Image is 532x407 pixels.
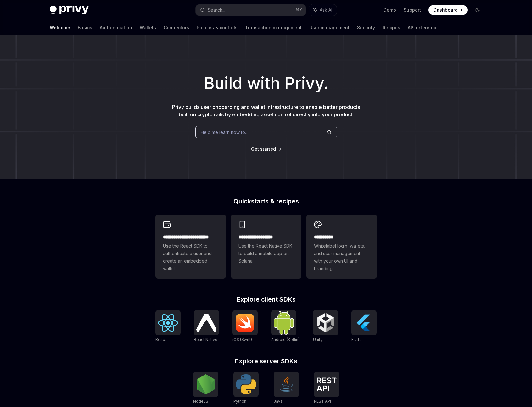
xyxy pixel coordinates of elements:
img: Unity [316,313,336,333]
a: Android (Kotlin)Android (Kotlin) [271,310,300,343]
img: iOS (Swift) [235,313,255,332]
a: NodeJSNodeJS [193,372,218,404]
a: Policies & controls [197,20,238,35]
span: Use the React SDK to authenticate a user and create an embedded wallet. [163,242,218,272]
img: Python [236,374,256,394]
a: React NativeReact Native [194,310,219,343]
a: Demo [384,7,396,13]
img: React Native [196,314,216,332]
a: Transaction management [245,20,302,35]
button: Toggle dark mode [473,5,483,15]
h2: Explore server SDKs [155,358,377,364]
a: **** *****Whitelabel login, wallets, and user management with your own UI and branding. [306,215,377,279]
span: Python [233,399,246,404]
a: ReactReact [155,310,181,343]
span: Whitelabel login, wallets, and user management with your own UI and branding. [314,242,369,272]
span: Unity [313,337,322,342]
img: dark logo [50,6,89,14]
span: Help me learn how to… [201,129,249,136]
span: Use the React Native SDK to build a mobile app on Solana. [238,242,294,265]
a: PythonPython [233,372,259,404]
div: Search... [208,6,225,14]
a: Support [404,7,421,13]
a: FlutterFlutter [351,310,377,343]
a: User management [309,20,350,35]
span: Flutter [351,337,363,342]
a: REST APIREST API [314,372,339,404]
a: Get started [251,146,276,152]
span: Privy builds user onboarding and wallet infrastructure to enable better products built on crypto ... [172,104,360,118]
a: Wallets [140,20,156,35]
a: Basics [78,20,92,35]
a: **** **** **** ***Use the React Native SDK to build a mobile app on Solana. [231,215,301,279]
a: Connectors [164,20,189,35]
a: Welcome [50,20,70,35]
button: Ask AI [309,4,337,16]
span: iOS (Swift) [232,337,252,342]
a: Recipes [383,20,400,35]
span: React [155,337,166,342]
span: Get started [251,146,276,152]
h2: Quickstarts & recipes [155,198,377,204]
img: REST API [316,377,337,391]
a: API reference [408,20,438,35]
img: Flutter [354,313,374,333]
img: Java [276,374,296,394]
h1: Build with Privy. [10,71,522,96]
a: JavaJava [274,372,299,404]
button: Search...⌘K [196,4,306,16]
img: NodeJS [196,374,216,394]
a: iOS (Swift)iOS (Swift) [232,310,258,343]
span: REST API [314,399,331,404]
a: UnityUnity [313,310,338,343]
a: Authentication [100,20,132,35]
span: React Native [194,337,217,342]
span: Dashboard [434,7,458,13]
span: Android (Kotlin) [271,337,300,342]
span: ⌘ K [295,8,302,13]
span: Ask AI [320,7,332,13]
span: NodeJS [193,399,208,404]
a: Dashboard [428,5,468,15]
img: React [158,314,178,332]
span: Java [274,399,283,404]
img: Android (Kotlin) [274,311,294,334]
a: Security [357,20,375,35]
h2: Explore client SDKs [155,296,377,303]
